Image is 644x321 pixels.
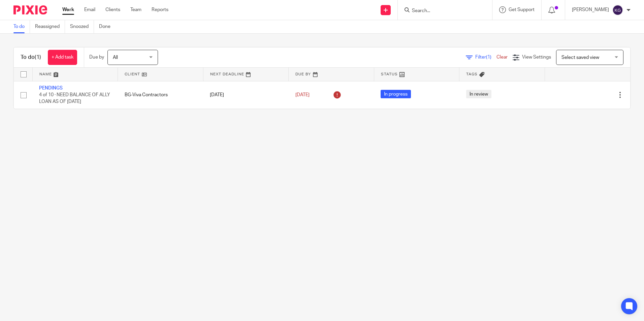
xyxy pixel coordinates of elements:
[381,90,411,98] span: In progress
[118,81,203,109] td: BG-Viva Contractors
[84,6,95,13] a: Email
[486,55,491,60] span: (1)
[152,6,168,13] a: Reports
[70,20,94,33] a: Snoozed
[466,90,491,98] span: In review
[612,5,623,15] img: svg%3E
[13,5,47,14] img: Pixie
[62,6,74,13] a: Work
[572,6,609,13] p: [PERSON_NAME]
[21,54,41,61] h1: To do
[105,6,120,13] a: Clients
[99,20,116,33] a: Done
[39,86,63,91] a: PENDINGS
[130,6,141,13] a: Team
[522,55,551,60] span: View Settings
[89,54,104,61] p: Due by
[496,55,508,60] a: Clear
[411,8,472,14] input: Search
[466,72,478,76] span: Tags
[509,7,535,12] span: Get Support
[39,93,110,104] span: 4 of 10 · NEED BALANCE OF ALLY LOAN AS OF [DATE]
[35,20,65,33] a: Reassigned
[203,81,289,109] td: [DATE]
[113,55,118,60] span: All
[295,93,310,97] span: [DATE]
[561,55,599,60] span: Select saved view
[48,50,77,65] a: + Add task
[13,20,30,33] a: To do
[475,55,496,60] span: Filter
[35,55,41,60] span: (1)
